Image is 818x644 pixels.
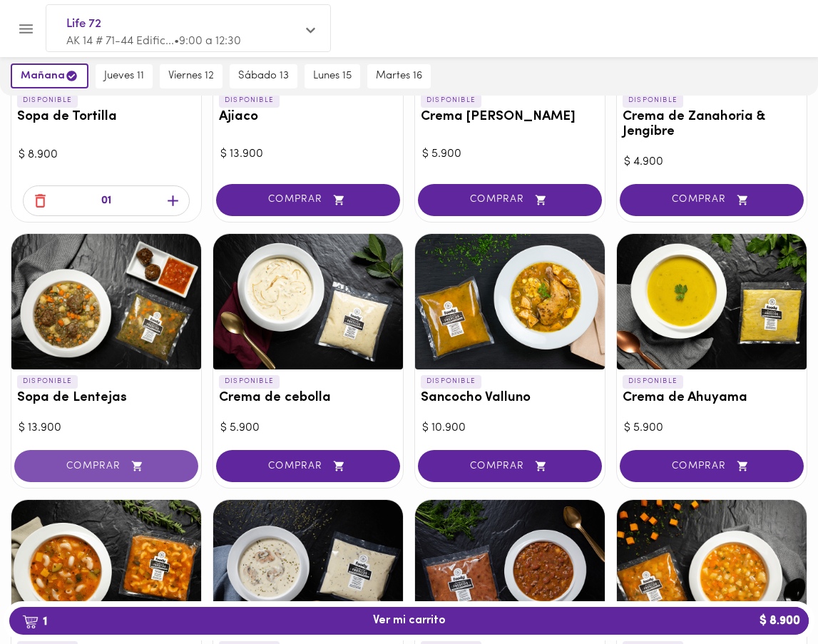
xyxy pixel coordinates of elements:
button: viernes 12 [160,64,223,88]
div: Sopa de Garbanzo [617,500,807,635]
button: 1Ver mi carrito$ 8.900 [9,607,809,635]
div: Sopa de Frijoles [415,500,605,635]
span: AK 14 # 71-44 Edific... • 9:00 a 12:30 [66,36,241,47]
div: $ 4.900 [624,154,799,170]
div: $ 13.900 [220,146,396,163]
p: DISPONIBLE [623,375,683,388]
div: $ 5.900 [220,420,396,436]
div: Sopa de Lentejas [11,234,201,369]
span: lunes 15 [313,70,352,83]
h3: Ajiaco [219,110,397,125]
h3: Crema [PERSON_NAME] [421,110,599,125]
button: COMPRAR [14,450,198,482]
p: DISPONIBLE [17,94,78,107]
span: COMPRAR [638,460,786,472]
p: DISPONIBLE [623,94,683,107]
button: COMPRAR [620,450,804,482]
h3: Crema de Zanahoria & Jengibre [623,110,801,140]
button: COMPRAR [620,184,804,216]
button: COMPRAR [418,184,602,216]
div: Crema de Champiñones [213,500,403,635]
span: jueves 11 [104,70,144,83]
span: COMPRAR [638,194,786,206]
div: $ 10.900 [422,420,598,436]
div: $ 8.900 [19,147,194,163]
p: DISPONIBLE [219,375,280,388]
span: COMPRAR [234,194,382,206]
span: Ver mi carrito [373,614,446,628]
span: viernes 12 [168,70,214,83]
h3: Sopa de Lentejas [17,391,195,406]
span: mañana [21,69,78,83]
iframe: Messagebird Livechat Widget [735,561,804,630]
button: lunes 15 [305,64,360,88]
div: Sancocho Valluno [415,234,605,369]
p: 01 [101,193,111,210]
h3: Crema de Ahuyama [623,391,801,406]
p: DISPONIBLE [219,94,280,107]
span: COMPRAR [436,460,584,472]
p: DISPONIBLE [421,94,481,107]
button: sábado 13 [230,64,297,88]
button: COMPRAR [418,450,602,482]
p: DISPONIBLE [421,375,481,388]
button: COMPRAR [216,450,400,482]
span: COMPRAR [32,460,180,472]
h3: Sancocho Valluno [421,391,599,406]
span: sábado 13 [238,70,289,83]
button: COMPRAR [216,184,400,216]
img: cart.png [22,615,39,629]
h3: Sopa de Tortilla [17,110,195,125]
span: COMPRAR [234,460,382,472]
h3: Crema de cebolla [219,391,397,406]
p: DISPONIBLE [17,375,78,388]
div: $ 13.900 [19,420,194,436]
button: Menu [9,11,44,46]
b: 1 [14,612,56,630]
div: Sopa Minestrone [11,500,201,635]
span: Life 72 [66,15,296,34]
div: $ 5.900 [422,146,598,163]
div: Crema de Ahuyama [617,234,807,369]
button: jueves 11 [96,64,153,88]
button: martes 16 [367,64,431,88]
div: Crema de cebolla [213,234,403,369]
button: mañana [11,63,88,88]
div: $ 5.900 [624,420,799,436]
span: COMPRAR [436,194,584,206]
span: martes 16 [376,70,422,83]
